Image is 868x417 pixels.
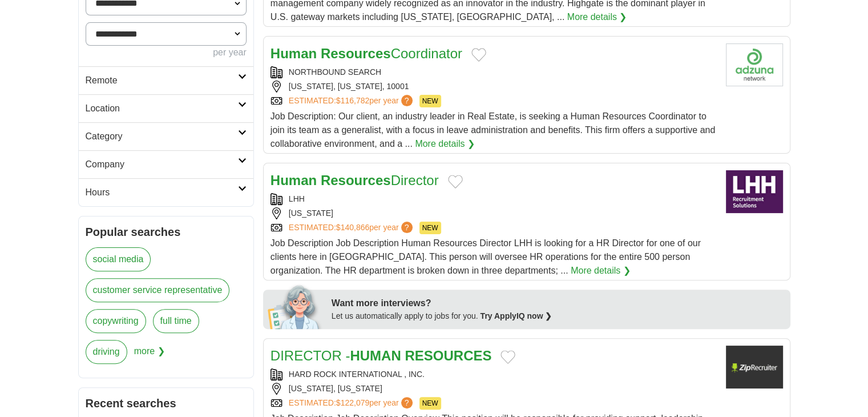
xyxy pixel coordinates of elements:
a: Location [79,94,253,122]
strong: Resources [321,173,391,188]
h2: Category [86,130,238,143]
h2: Location [86,102,238,115]
a: customer service representative [86,278,230,302]
button: Add to favorite jobs [448,175,463,189]
a: driving [86,340,127,364]
h2: Company [86,158,238,171]
h2: Hours [86,186,238,199]
a: More details ❯ [567,10,627,24]
span: ? [401,222,413,233]
a: More details ❯ [571,264,631,278]
h2: Popular searches [86,223,247,240]
img: Company logo [726,346,783,388]
a: ESTIMATED:$116,782per year? [289,95,415,107]
a: Human ResourcesDirector [271,173,439,188]
strong: Human [271,173,317,188]
h2: Recent searches [86,395,247,412]
a: DIRECTOR -HUMAN RESOURCES [271,348,492,363]
span: $116,782 [336,96,369,105]
span: NEW [419,222,441,234]
a: Category [79,122,253,150]
a: Try ApplyIQ now ❯ [481,311,552,320]
span: ? [401,397,413,408]
span: Job Description Job Description Human Resources Director LHH is looking for a HR Director for one... [271,238,701,275]
div: [US_STATE] [271,207,717,219]
img: apply-iq-scientist.png [268,283,323,329]
span: $122,079 [336,398,369,407]
button: Add to favorite jobs [471,48,486,62]
h2: Remote [86,74,238,87]
a: Hours [79,178,253,206]
a: LHH [289,194,305,203]
a: social media [86,247,151,271]
strong: Human [271,46,317,61]
strong: HUMAN [350,348,401,363]
a: ESTIMATED:$140,866per year? [289,222,415,234]
span: Job Description: Our client, an industry leader in Real Estate, is seeking a Human Resources Coor... [271,111,715,149]
div: [US_STATE], [US_STATE], 10001 [271,81,717,93]
span: ? [401,95,413,106]
img: LHH logo [726,170,783,213]
span: $140,866 [336,223,369,232]
img: Company logo [726,43,783,86]
div: NORTHBOUND SEARCH [271,66,717,78]
strong: Resources [321,46,391,61]
a: More details ❯ [415,137,475,151]
span: NEW [419,95,441,107]
button: Add to favorite jobs [500,350,515,364]
div: HARD ROCK INTERNATIONAL , INC. [271,368,717,380]
span: NEW [419,397,441,410]
a: Human ResourcesCoordinator [271,46,462,61]
div: Let us automatically apply to jobs for you. [332,310,784,322]
a: ESTIMATED:$122,079per year? [289,397,415,410]
a: full time [153,309,199,333]
a: Remote [79,66,253,94]
a: Company [79,150,253,178]
div: [US_STATE], [US_STATE] [271,383,717,395]
span: more ❯ [134,340,165,371]
a: copywriting [86,309,146,333]
div: Want more interviews? [332,296,784,310]
strong: RESOURCES [405,348,491,363]
div: per year [86,46,247,59]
